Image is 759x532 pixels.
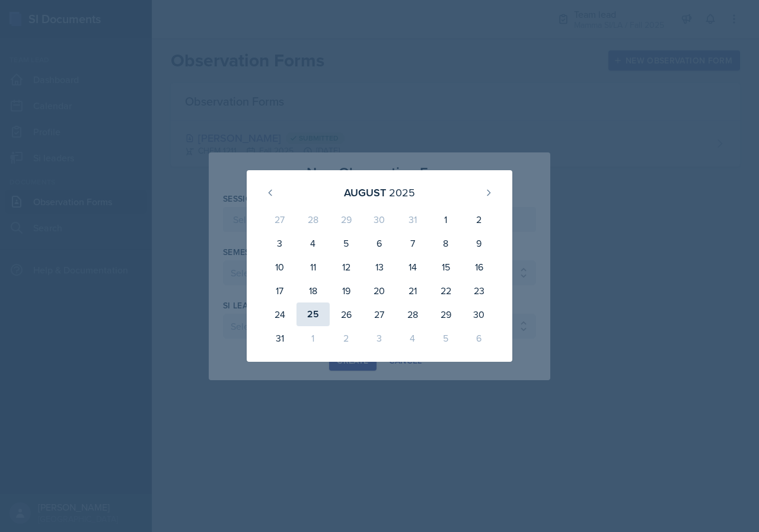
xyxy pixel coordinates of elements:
[296,255,330,279] div: 11
[463,302,496,326] div: 30
[263,231,296,255] div: 3
[263,326,296,350] div: 31
[363,208,396,231] div: 30
[429,279,463,302] div: 22
[330,255,363,279] div: 12
[396,231,429,255] div: 7
[344,184,386,200] div: August
[263,302,296,326] div: 24
[263,208,296,231] div: 27
[330,302,363,326] div: 26
[263,279,296,302] div: 17
[396,326,429,350] div: 4
[396,302,429,326] div: 28
[296,326,330,350] div: 1
[296,279,330,302] div: 18
[429,302,463,326] div: 29
[330,326,363,350] div: 2
[296,302,330,326] div: 25
[463,208,496,231] div: 2
[363,231,396,255] div: 6
[363,255,396,279] div: 13
[330,231,363,255] div: 5
[463,279,496,302] div: 23
[396,279,429,302] div: 21
[463,231,496,255] div: 9
[296,208,330,231] div: 28
[363,302,396,326] div: 27
[429,255,463,279] div: 15
[330,279,363,302] div: 19
[396,208,429,231] div: 31
[429,208,463,231] div: 1
[296,231,330,255] div: 4
[396,255,429,279] div: 14
[463,326,496,350] div: 6
[263,255,296,279] div: 10
[463,255,496,279] div: 16
[429,326,463,350] div: 5
[363,279,396,302] div: 20
[389,184,415,200] div: 2025
[429,231,463,255] div: 8
[330,208,363,231] div: 29
[363,326,396,350] div: 3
